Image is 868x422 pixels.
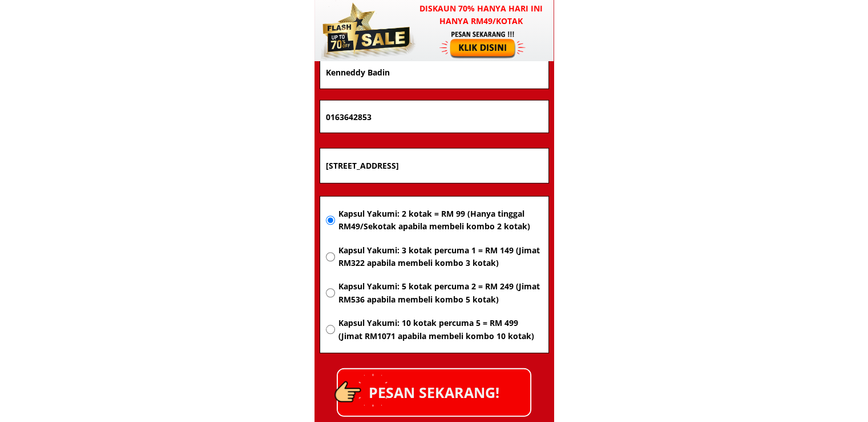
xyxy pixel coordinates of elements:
span: Kapsul Yakumi: 5 kotak percuma 2 = RM 249 (Jimat RM536 apabila membeli kombo 5 kotak) [338,280,542,306]
span: Kapsul Yakumi: 2 kotak = RM 99 (Hanya tinggal RM49/Sekotak apabila membeli kombo 2 kotak) [338,208,542,233]
p: PESAN SEKARANG! [338,369,530,416]
span: Kapsul Yakumi: 10 kotak percuma 5 = RM 499 (Jimat RM1071 apabila membeli kombo 10 kotak) [338,317,542,343]
input: Nombor Telefon Bimbit [323,101,546,133]
span: Kapsul Yakumi: 3 kotak percuma 1 = RM 149 (Jimat RM322 apabila membeli kombo 3 kotak) [338,244,542,270]
h3: Diskaun 70% hanya hari ini hanya RM49/kotak [409,2,554,28]
input: Nama penuh [323,56,546,89]
input: Alamat [323,149,546,183]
